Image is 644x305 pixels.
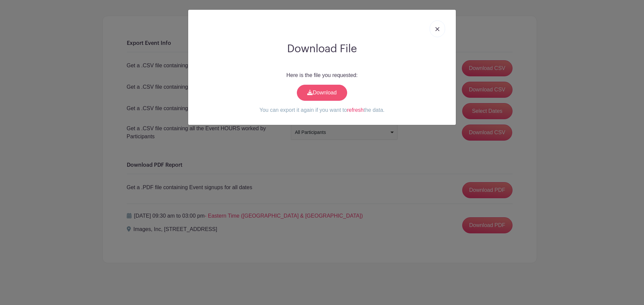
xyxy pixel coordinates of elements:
a: Download [297,85,347,101]
p: Here is the file you requested: [194,71,450,79]
p: You can export it again if you want to the data. [194,106,450,114]
img: close_button-5f87c8562297e5c2d7936805f587ecaba9071eb48480494691a3f1689db116b3.svg [435,27,439,31]
h2: Download File [194,43,450,55]
a: refresh [347,107,364,113]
